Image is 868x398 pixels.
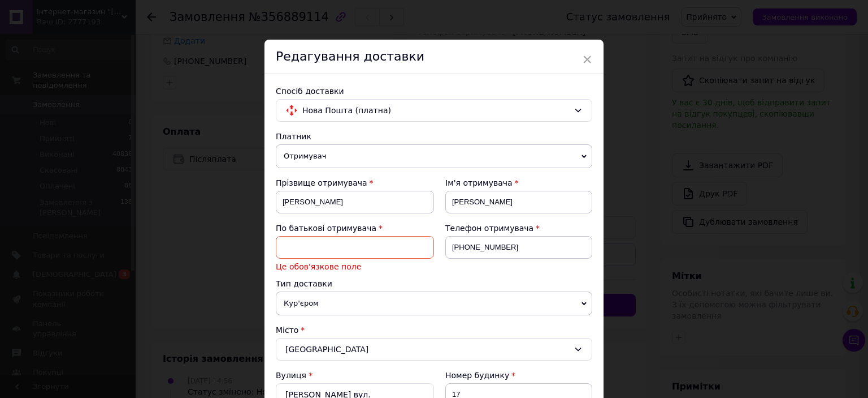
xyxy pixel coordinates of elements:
div: Редагування доставки [264,40,604,74]
div: Спосіб доставки [276,85,592,97]
span: Тип доставки [276,279,332,288]
input: +380 [445,236,592,259]
div: [GEOGRAPHIC_DATA] [276,338,592,361]
span: Платник [276,132,311,141]
span: Отримувач [276,144,592,168]
span: Нова Пошта (платна) [302,104,569,117]
span: По батькові отримувача [276,224,376,233]
label: Вулиця [276,371,306,380]
span: × [582,50,592,69]
span: Телефон отримувача [445,224,533,233]
span: Кур'єром [276,292,592,315]
span: Це обов'язкове поле [276,261,434,272]
span: Номер будинку [445,371,509,380]
span: Ім'я отримувача [445,178,513,187]
div: Місто [276,324,592,336]
span: Прізвище отримувача [276,178,367,187]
